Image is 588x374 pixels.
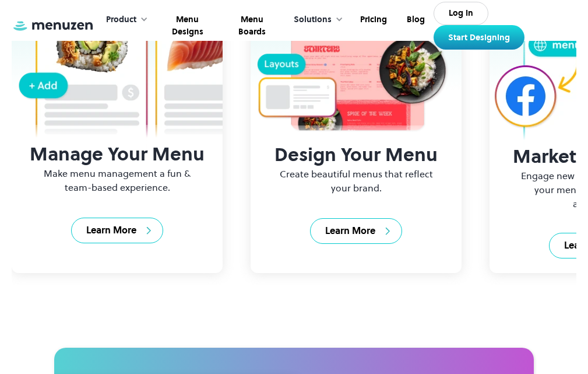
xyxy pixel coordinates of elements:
div: Solutions [282,2,349,38]
a: Start Designing [434,25,524,50]
div: Learn More [325,225,375,237]
a: Menu Designs [154,2,220,50]
h3: Design Your Menu [251,143,462,167]
p: Make menu management a fun & team-based experience. [33,166,202,194]
a: Menu Boards [219,2,281,50]
a: Log In [434,2,488,25]
div: Learn More [86,224,136,237]
a: Pricing [349,2,396,50]
div: Product [106,13,136,26]
h3: Manage Your Menu [12,142,223,166]
div: Solutions [294,13,332,26]
a: Blog [396,2,434,50]
a: Learn More [310,218,402,244]
a: Learn More [71,218,163,243]
div: Product [94,2,154,38]
p: Create beautiful menus that reflect your brand. [272,167,441,195]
